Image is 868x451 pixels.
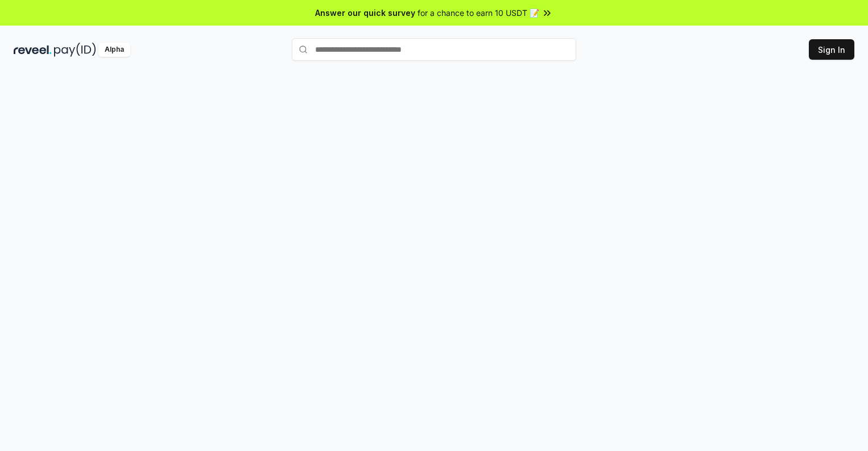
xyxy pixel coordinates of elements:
[315,7,415,19] span: Answer our quick survey
[418,7,539,19] span: for a chance to earn 10 USDT 📝
[14,43,52,57] img: reveel_dark
[809,39,854,60] button: Sign In
[54,43,96,57] img: pay_id
[98,43,130,57] div: Alpha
